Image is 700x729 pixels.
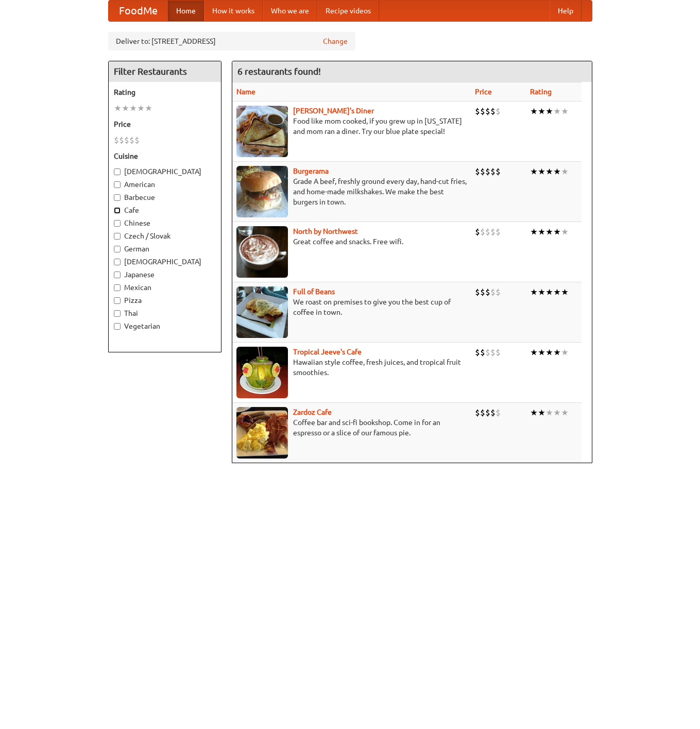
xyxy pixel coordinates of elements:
[561,226,569,238] li: ★
[538,166,545,177] li: ★
[114,151,216,161] h5: Cuisine
[485,347,490,358] li: $
[114,194,121,201] input: Barbecue
[475,88,492,96] a: Price
[236,116,467,137] p: Food like mom cooked, if you grew up in [US_STATE] and mom ran a diner. Try our blue plate special!
[236,297,467,317] p: We roast on premises to give you the best cup of coffee in town.
[553,407,561,418] li: ★
[236,347,288,398] img: jeeves.jpg
[475,286,480,298] li: $
[114,119,216,129] h5: Price
[496,407,501,418] li: $
[293,227,358,235] a: North by Northwest
[293,287,335,296] a: Full of Beans
[236,407,288,459] img: zardoz.jpg
[530,407,538,418] li: ★
[550,1,582,21] a: Help
[124,134,129,146] li: $
[114,207,121,214] input: Cafe
[145,103,152,114] li: ★
[480,347,485,358] li: $
[114,272,121,278] input: Japanese
[114,259,121,265] input: [DEMOGRAPHIC_DATA]
[236,88,255,96] a: Name
[553,347,561,358] li: ★
[114,205,216,215] label: Cafe
[114,166,216,177] label: [DEMOGRAPHIC_DATA]
[496,347,501,358] li: $
[553,166,561,177] li: ★
[114,323,121,330] input: Vegetarian
[530,88,552,96] a: Rating
[293,408,332,416] a: Zardoz Cafe
[561,286,569,298] li: ★
[490,166,496,177] li: $
[480,166,485,177] li: $
[108,32,355,50] div: Deliver to: [STREET_ADDRESS]
[538,226,545,238] li: ★
[561,106,569,117] li: ★
[114,168,121,175] input: [DEMOGRAPHIC_DATA]
[545,166,553,177] li: ★
[538,106,545,117] li: ★
[293,107,374,115] a: [PERSON_NAME]'s Diner
[236,166,288,217] img: burgerama.jpg
[480,286,485,298] li: $
[496,286,501,298] li: $
[475,166,480,177] li: $
[480,407,485,418] li: $
[293,167,329,175] a: Burgerama
[114,284,121,291] input: Mexican
[545,407,553,418] li: ★
[236,417,467,438] p: Coffee bar and sci-fi bookshop. Come in for an espresso or a slice of our famous pie.
[114,269,216,280] label: Japanese
[114,87,216,97] h5: Rating
[204,1,263,21] a: How it works
[485,226,490,238] li: $
[236,357,467,378] p: Hawaiian style coffee, fresh juices, and tropical fruit smoothies.
[538,286,545,298] li: ★
[323,36,348,46] a: Change
[490,347,496,358] li: $
[114,233,121,240] input: Czech / Slovak
[114,257,216,267] label: [DEMOGRAPHIC_DATA]
[137,103,145,114] li: ★
[236,236,467,247] p: Great coffee and snacks. Free wifi.
[475,106,480,117] li: $
[317,1,379,21] a: Recipe videos
[490,226,496,238] li: $
[553,106,561,117] li: ★
[237,66,321,76] ng-pluralize: 6 restaurants found!
[114,246,121,252] input: German
[485,106,490,117] li: $
[114,181,121,188] input: American
[480,106,485,117] li: $
[114,308,216,318] label: Thai
[114,218,216,228] label: Chinese
[293,348,362,356] a: Tropical Jeeve's Cafe
[114,220,121,227] input: Chinese
[109,61,221,82] h4: Filter Restaurants
[114,244,216,254] label: German
[485,407,490,418] li: $
[475,407,480,418] li: $
[475,347,480,358] li: $
[475,226,480,238] li: $
[263,1,317,21] a: Who we are
[114,179,216,190] label: American
[530,166,538,177] li: ★
[545,347,553,358] li: ★
[561,347,569,358] li: ★
[114,134,119,146] li: $
[129,134,134,146] li: $
[114,103,122,114] li: ★
[236,176,467,207] p: Grade A beef, freshly ground every day, hand-cut fries, and home-made milkshakes. We make the bes...
[545,286,553,298] li: ★
[114,192,216,202] label: Barbecue
[134,134,140,146] li: $
[490,106,496,117] li: $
